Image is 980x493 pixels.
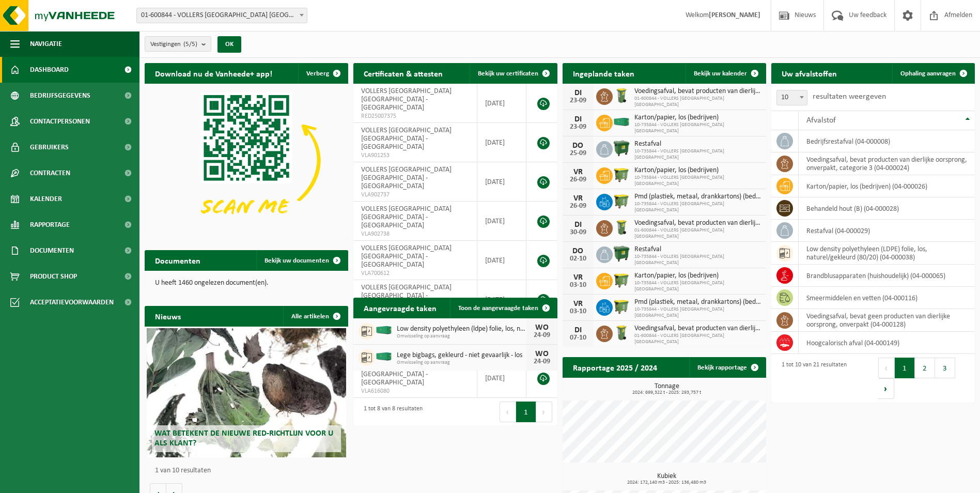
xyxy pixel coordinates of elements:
[777,90,807,105] span: 10
[568,221,588,229] div: DI
[375,352,393,361] img: HK-XC-40-GN-00
[613,245,630,263] img: WB-1100-HPE-GN-04
[145,36,211,52] button: Vestigingen(5/5)
[634,272,761,280] span: Karton/papier, los (bedrijven)
[813,93,886,101] label: resultaten weergeven
[375,326,393,335] img: HK-XC-40-GN-00
[361,191,469,199] span: VLA902737
[563,63,645,83] h2: Ingeplande taken
[397,360,526,366] span: Omwisseling op aanvraag
[568,282,588,289] div: 03-10
[634,166,761,175] span: Karton/papier, los (bedrijven)
[137,8,307,23] span: 01-600844 - VOLLERS BELGIUM NV - ANTWERPEN
[361,284,452,308] span: VOLLERS [GEOGRAPHIC_DATA] [GEOGRAPHIC_DATA] - [GEOGRAPHIC_DATA]
[30,134,69,160] span: Gebruikers
[397,333,526,340] span: Omwisseling op aanvraag
[450,298,556,318] a: Toon de aangevraagde taken
[634,219,761,227] span: Voedingsafval, bevat producten van dierlijke oorsprong, onverpakt, categorie 3
[30,31,62,57] span: Navigatie
[361,151,469,160] span: VLA901253
[568,473,766,485] h3: Kubiek
[477,162,527,202] td: [DATE]
[361,112,469,120] span: RED25007375
[568,115,588,124] div: DI
[568,383,766,395] h3: Tonnage
[634,333,761,345] span: 01-600844 - VOLLERS [GEOGRAPHIC_DATA] [GEOGRAPHIC_DATA]
[361,244,452,269] span: VOLLERS [GEOGRAPHIC_DATA] [GEOGRAPHIC_DATA] - [GEOGRAPHIC_DATA]
[361,230,469,238] span: VLA902738
[568,89,588,97] div: DI
[900,70,956,77] span: Ophaling aanvragen
[771,63,847,83] h2: Uw afvalstoffen
[915,358,935,378] button: 2
[634,245,761,254] span: Restafval
[532,350,552,358] div: WO
[477,123,527,162] td: [DATE]
[30,83,90,109] span: Bedrijfsgegevens
[895,358,915,378] button: 1
[613,166,630,183] img: WB-1100-HPE-GN-50
[154,429,333,448] span: Wat betekent de nieuwe RED-richtlijn voor u als klant?
[568,334,588,342] div: 07-10
[361,387,469,395] span: VLA616080
[30,212,70,238] span: Rapportage
[799,265,975,287] td: brandblusapparaten (huishoudelijk) (04-000065)
[634,227,761,240] span: 01-600844 - VOLLERS [GEOGRAPHIC_DATA] [GEOGRAPHIC_DATA]
[568,255,588,263] div: 02-10
[183,41,197,48] count: (5/5)
[145,63,283,83] h2: Download nu de Vanheede+ app!
[686,63,765,84] a: Bekijk uw kalender
[283,306,347,327] a: Alle artikelen
[799,175,975,197] td: karton/papier, los (bedrijven) (04-000026)
[799,287,975,309] td: smeermiddelen en vetten (04-000116)
[397,351,526,360] span: Lege bigbags, gekleurd - niet gevaarlijk - los
[568,229,588,236] div: 30-09
[613,87,630,104] img: WB-0140-HPE-GN-50
[568,142,588,150] div: DO
[634,140,761,148] span: Restafval
[265,257,329,264] span: Bekijk uw documenten
[568,150,588,157] div: 25-09
[30,238,74,264] span: Documenten
[634,148,761,161] span: 10-735844 - VOLLERS [GEOGRAPHIC_DATA] [GEOGRAPHIC_DATA]
[361,166,452,190] span: VOLLERS [GEOGRAPHIC_DATA] [GEOGRAPHIC_DATA] - [GEOGRAPHIC_DATA]
[568,480,766,485] span: 2024: 172,140 m3 - 2025: 136,480 m3
[306,70,329,77] span: Verberg
[30,186,62,212] span: Kalender
[634,280,761,292] span: 10-735844 - VOLLERS [GEOGRAPHIC_DATA] [GEOGRAPHIC_DATA]
[799,220,975,242] td: restafval (04-000029)
[532,332,552,339] div: 24-09
[147,328,346,457] a: Wat betekent de nieuwe RED-richtlijn voor u als klant?
[145,84,348,237] img: Download de VHEPlus App
[30,109,90,134] span: Contactpersonen
[477,202,527,241] td: [DATE]
[634,201,761,213] span: 10-735844 - VOLLERS [GEOGRAPHIC_DATA] [GEOGRAPHIC_DATA]
[613,117,630,127] img: HK-XC-40-GN-00
[613,271,630,289] img: WB-1100-HPE-GN-50
[568,168,588,176] div: VR
[613,219,630,236] img: WB-0140-HPE-GN-50
[568,176,588,183] div: 26-09
[30,57,69,83] span: Dashboard
[568,124,588,131] div: 23-09
[150,37,197,52] span: Vestigingen
[799,152,975,175] td: voedingsafval, bevat producten van dierlijke oorsprong, onverpakt, categorie 3 (04-000024)
[806,116,836,125] span: Afvalstof
[634,306,761,319] span: 10-735844 - VOLLERS [GEOGRAPHIC_DATA] [GEOGRAPHIC_DATA]
[563,357,667,377] h2: Rapportage 2025 / 2024
[799,309,975,332] td: voedingsafval, bevat geen producten van dierlijke oorsprong, onverpakt (04-000128)
[359,400,423,423] div: 1 tot 8 van 8 resultaten
[878,378,894,399] button: Next
[613,140,630,157] img: WB-1100-HPE-GN-04
[878,358,895,378] button: Previous
[568,300,588,308] div: VR
[634,122,761,134] span: 10-735844 - VOLLERS [GEOGRAPHIC_DATA] [GEOGRAPHIC_DATA]
[361,87,452,112] span: VOLLERS [GEOGRAPHIC_DATA] [GEOGRAPHIC_DATA] - [GEOGRAPHIC_DATA]
[568,273,588,282] div: VR
[634,96,761,108] span: 01-600844 - VOLLERS [GEOGRAPHIC_DATA] [GEOGRAPHIC_DATA]
[634,87,761,96] span: Voedingsafval, bevat producten van dierlijke oorsprong, onverpakt, categorie 3
[536,402,552,422] button: Next
[30,264,77,289] span: Product Shop
[634,114,761,122] span: Karton/papier, los (bedrijven)
[694,70,747,77] span: Bekijk uw kalender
